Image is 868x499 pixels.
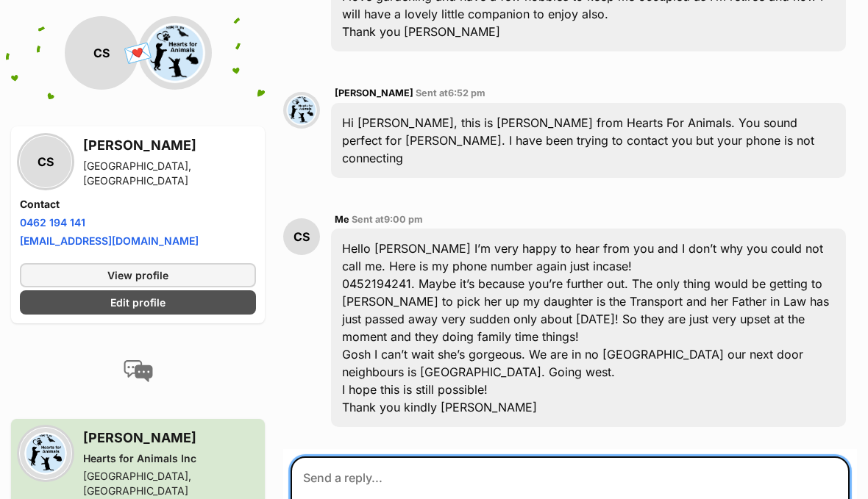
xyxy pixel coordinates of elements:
[352,214,423,225] span: Sent at
[416,87,485,98] span: Sent at
[83,159,256,188] div: [GEOGRAPHIC_DATA], [GEOGRAPHIC_DATA]
[335,87,413,98] span: [PERSON_NAME]
[20,136,71,187] div: CS
[331,229,846,427] div: Hello [PERSON_NAME] I’m very happy to hear from you and I don’t why you could not call me. Here i...
[20,428,71,479] img: Hearts for Animals Inc profile pic
[331,103,846,178] div: Hi [PERSON_NAME], this is [PERSON_NAME] from Hearts For Animals. You sound perfect for [PERSON_NA...
[65,16,138,90] div: CS
[384,214,423,225] span: 9:00 pm
[107,268,168,283] span: View profile
[83,135,256,156] h3: [PERSON_NAME]
[83,428,256,448] h3: [PERSON_NAME]
[83,451,256,466] div: Hearts for Animals Inc
[283,218,320,255] div: CS
[110,295,166,310] span: Edit profile
[20,290,256,315] a: Edit profile
[20,216,85,229] a: 0462 194 141
[124,360,153,382] img: conversation-icon-4a6f8262b818ee0b60e3300018af0b2d0b884aa5de6e9bcb8d3d4eeb1a70a7c4.svg
[138,16,212,90] img: Hearts for Animals Inc profile pic
[20,234,199,247] a: [EMAIL_ADDRESS][DOMAIN_NAME]
[121,37,154,68] span: 💌
[283,92,320,129] img: Joanne Rees profile pic
[20,263,256,287] a: View profile
[20,197,256,212] h4: Contact
[448,87,485,98] span: 6:52 pm
[335,214,349,225] span: Me
[83,469,256,498] div: [GEOGRAPHIC_DATA], [GEOGRAPHIC_DATA]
